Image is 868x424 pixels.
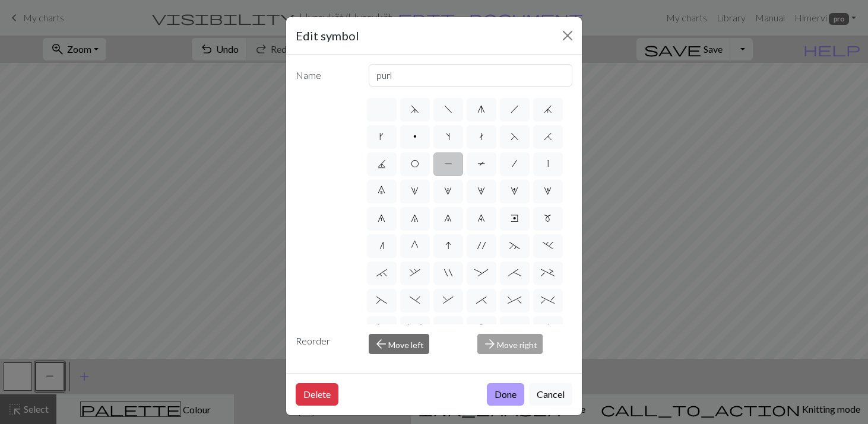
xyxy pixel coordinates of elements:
[544,132,552,141] span: H
[511,213,518,223] span: e
[444,213,452,223] span: 8
[378,159,386,168] span: J
[529,383,572,406] button: Cancel
[508,295,521,305] span: ^
[544,104,552,114] span: j
[376,295,387,305] span: (
[376,268,387,278] span: `
[508,268,521,278] span: ;
[443,295,454,305] span: &
[379,132,384,141] span: k
[296,27,359,44] h5: Edit symbol
[379,241,384,250] span: n
[477,213,485,223] span: 9
[477,104,485,114] span: g
[547,159,549,168] span: |
[296,383,338,406] button: Delete
[444,268,452,278] span: "
[289,334,362,354] div: Reorder
[378,186,385,196] span: 0
[477,323,486,332] span: b
[544,213,552,223] span: m
[487,383,524,406] button: Done
[289,64,362,87] label: Name
[411,159,419,168] span: O
[444,323,452,332] span: a
[378,213,385,223] span: 6
[474,268,488,278] span: :
[444,186,452,196] span: 2
[410,268,420,278] span: ,
[558,26,577,45] button: Close
[410,295,420,305] span: )
[511,132,519,141] span: F
[411,104,419,114] span: d
[374,336,388,352] span: arrow_back
[511,323,519,332] span: c
[411,213,419,223] span: 7
[375,323,388,332] span: _
[477,159,486,168] span: T
[544,186,552,196] span: 5
[444,159,452,168] span: P
[369,334,429,354] button: Move left
[509,241,520,250] span: ~
[511,186,518,196] span: 4
[541,268,555,278] span: +
[541,295,555,305] span: %
[446,132,450,141] span: s
[477,241,486,250] span: '
[444,104,452,114] span: f
[511,104,519,114] span: h
[545,323,551,332] span: i
[411,186,419,196] span: 1
[479,132,484,141] span: t
[411,241,419,250] span: G
[408,323,422,332] span: -
[477,186,485,196] span: 3
[413,132,417,141] span: p
[512,159,517,168] span: /
[543,241,553,250] span: .
[445,241,451,250] span: I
